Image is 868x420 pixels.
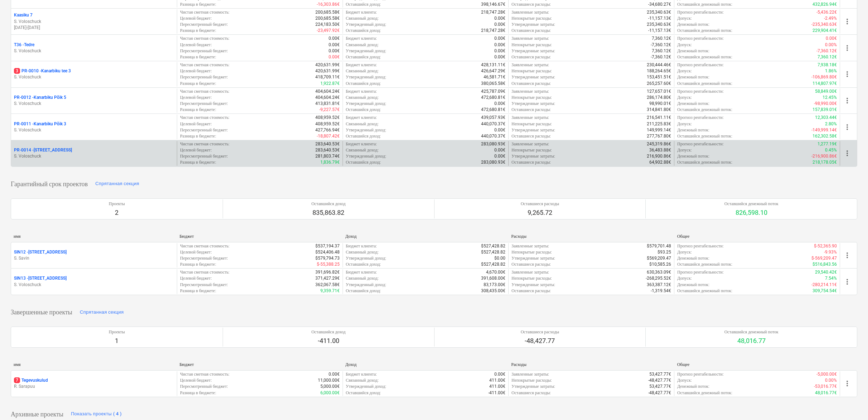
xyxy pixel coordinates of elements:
p: -106,869.80€ [811,74,837,80]
p: 7,938.18€ [818,62,837,68]
p: 9,265.72 [521,208,559,217]
p: Допуск : [677,249,692,255]
p: R. Sarapuu [14,383,174,390]
p: Оставшийся доход : [346,81,381,87]
p: Допуск : [677,95,692,101]
p: S. Voloschuck [14,48,174,54]
p: Целевой бюджет : [180,147,212,153]
p: 391,696.82€ [315,269,340,275]
p: Бюджет клиента : [346,115,377,121]
div: 3PR-0010 -Kanarbiku tee 3S. Voloschuck [14,68,174,80]
p: 630,363.09€ [647,269,671,275]
p: 472,680.81€ [481,107,505,113]
p: Денежный поток : [677,153,709,159]
p: Оставшийся денежный поток : [677,107,732,113]
div: SIN12 -[STREET_ADDRESS]S. Savin [14,249,174,261]
div: SIN13 -[STREET_ADDRESS]S. Voloschuck [14,275,174,288]
p: PR-0011 - Kanarbiku Põik 3 [14,121,66,127]
p: -7,360.12€ [651,54,671,60]
span: more_vert [843,17,852,26]
p: $569,209.47 [647,255,671,261]
p: Денежный поток : [677,74,709,80]
p: 439,057.93€ [481,115,505,121]
p: 2.80% [825,121,837,127]
div: Расходы [511,234,671,239]
p: 127,657.01€ [647,88,671,95]
p: Целевой бюджет : [180,15,212,21]
p: -7,360.12€ [816,48,837,54]
p: Оставшиеся расходы : [511,261,551,267]
p: Чистая сметная стоимость : [180,62,229,68]
p: Оставшийся денежный поток : [677,54,732,60]
div: T36 -TedreS. Voloschuck [14,42,174,54]
p: PR-0014 - [STREET_ADDRESS] [14,147,72,153]
p: 12,303.44€ [815,115,837,121]
p: Бюджет клиента : [346,243,377,249]
p: Пересмотренный бюджет : [180,127,228,133]
p: Непокрытые расходы : [511,249,552,255]
p: 0.00€ [494,42,505,48]
p: Заявленные затраты : [511,35,549,42]
p: Непокрытые расходы : [511,15,552,21]
p: S. Voloschuck [14,101,174,107]
p: 283,640.53€ [315,141,340,147]
p: Разница в бюджете : [180,133,216,139]
p: -11,157.13€ [648,28,671,34]
span: 3 [14,68,20,74]
div: Спрятанная секция [95,180,139,188]
p: 216,541.11€ [647,115,671,121]
p: 218,747.28€ [481,28,505,34]
p: Проекты [109,201,125,207]
p: Заявленные затраты : [511,141,549,147]
p: $527,428.82 [481,249,505,255]
span: more_vert [843,44,852,52]
p: 211,225.83€ [647,121,671,127]
p: 418,709.11€ [315,74,340,80]
p: $524,406.48 [315,249,340,255]
p: Бюджет клиента : [346,269,377,275]
p: Утвержденный доход : [346,48,386,54]
p: -23,497.92€ [317,28,340,34]
p: -98,990.00€ [814,101,837,107]
span: more_vert [843,70,852,78]
p: S. Voloschuck [14,153,174,159]
p: 149,999.14€ [647,127,671,133]
p: Заявленные затраты : [511,269,549,275]
p: 420,631.99€ [315,62,340,68]
p: Пересмотренный бюджет : [180,21,228,28]
p: 7,360.12€ [652,48,671,54]
p: Заявленные затраты : [511,243,549,249]
p: Kaasiku 7 [14,12,33,18]
p: Связанный доход : [346,68,379,74]
p: 235,340.63€ [647,9,671,15]
p: Утвержденные затраты : [511,153,555,159]
p: Оставшийся денежный поток : [677,261,732,267]
p: Связанный доход : [346,42,379,48]
div: Показать проекты ( 4 ) [71,410,122,418]
p: 216,900.86€ [647,153,671,159]
p: $527,428.82 [481,243,505,249]
p: PR-0012 - Kanarbiku Põik 5 [14,95,66,101]
p: Оставшийся денежный поток : [677,1,732,8]
p: 404,604.24€ [315,88,340,95]
p: 413,831.81€ [315,101,340,107]
span: more_vert [843,149,852,158]
p: 408,959.52€ [315,115,340,121]
p: Оставшийся денежный поток : [677,159,732,165]
p: 826,598.10 [724,208,779,217]
p: Бюджет клиента : [346,35,377,42]
p: 420,631.99€ [315,68,340,74]
p: 0.45% [825,147,837,153]
p: Денежный поток : [677,127,709,133]
div: имя [14,234,174,239]
p: Денежный поток : [677,101,709,107]
p: Целевой бюджет : [180,68,212,74]
p: Чистая сметная стоимость : [180,269,229,275]
p: Бюджет клиента : [346,141,377,147]
p: 0.00€ [329,54,340,60]
p: 835,863.82 [311,208,345,217]
p: 0.00€ [329,48,340,54]
p: 188,264.65€ [647,68,671,74]
p: Оставшиеся расходы : [511,1,551,8]
p: 58,849.00€ [815,88,837,95]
